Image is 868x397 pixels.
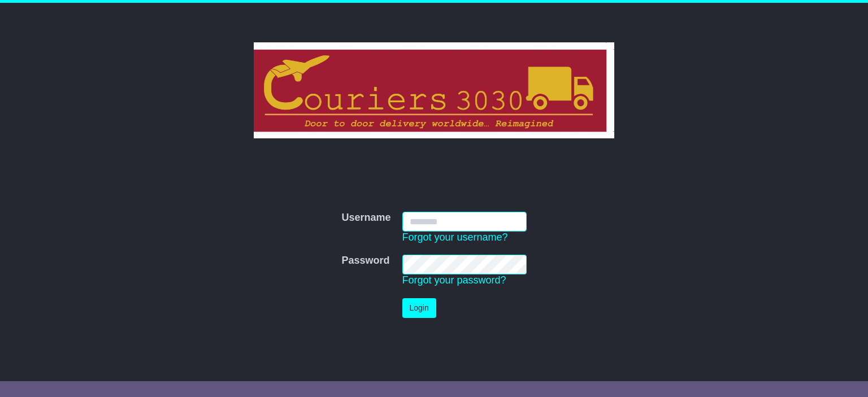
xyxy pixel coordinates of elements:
button: Login [402,298,436,318]
a: Forgot your username? [402,232,508,243]
label: Username [341,212,390,224]
img: Couriers 3030 [254,42,615,138]
label: Password [341,255,389,267]
a: Forgot your password? [402,274,506,286]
